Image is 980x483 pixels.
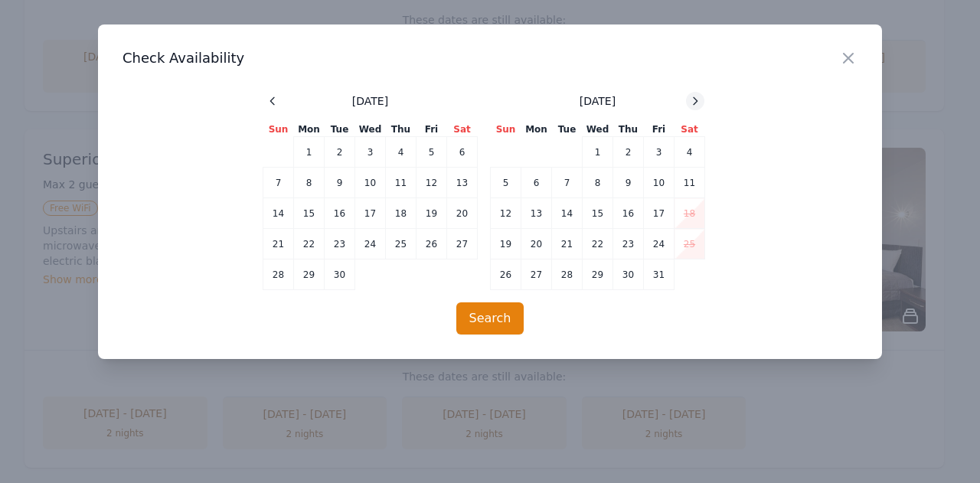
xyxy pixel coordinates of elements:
[675,229,705,259] td: 25
[416,137,447,168] td: 5
[325,259,355,290] td: 30
[294,229,325,259] td: 22
[325,198,355,229] td: 16
[325,137,355,168] td: 2
[294,122,325,137] th: Mon
[386,229,416,259] td: 25
[552,168,583,198] td: 7
[386,198,416,229] td: 18
[447,137,478,168] td: 6
[583,122,613,137] th: Wed
[263,168,294,198] td: 7
[583,198,613,229] td: 15
[355,122,386,137] th: Wed
[386,137,416,168] td: 4
[552,198,583,229] td: 14
[552,229,583,259] td: 21
[675,168,705,198] td: 11
[355,229,386,259] td: 24
[491,122,521,137] th: Sun
[352,93,388,109] span: [DATE]
[613,198,644,229] td: 16
[644,168,675,198] td: 10
[552,259,583,290] td: 28
[355,168,386,198] td: 10
[386,122,416,137] th: Thu
[325,168,355,198] td: 9
[521,122,552,137] th: Mon
[447,168,478,198] td: 13
[416,229,447,259] td: 26
[613,168,644,198] td: 9
[583,137,613,168] td: 1
[263,259,294,290] td: 28
[294,137,325,168] td: 1
[491,229,521,259] td: 19
[613,229,644,259] td: 23
[355,137,386,168] td: 3
[613,122,644,137] th: Thu
[613,137,644,168] td: 2
[644,198,675,229] td: 17
[675,122,705,137] th: Sat
[644,137,675,168] td: 3
[325,229,355,259] td: 23
[447,122,478,137] th: Sat
[644,229,675,259] td: 24
[521,198,552,229] td: 13
[644,259,675,290] td: 31
[263,122,294,137] th: Sun
[294,198,325,229] td: 15
[416,198,447,229] td: 19
[122,49,857,67] h3: Check Availability
[263,229,294,259] td: 21
[583,259,613,290] td: 29
[521,168,552,198] td: 6
[644,122,675,137] th: Fri
[552,122,583,137] th: Tue
[294,259,325,290] td: 29
[583,229,613,259] td: 22
[386,168,416,198] td: 11
[416,122,447,137] th: Fri
[325,122,355,137] th: Tue
[675,137,705,168] td: 4
[447,229,478,259] td: 27
[491,198,521,229] td: 12
[491,259,521,290] td: 26
[294,168,325,198] td: 8
[521,229,552,259] td: 20
[447,198,478,229] td: 20
[355,198,386,229] td: 17
[580,93,616,109] span: [DATE]
[521,259,552,290] td: 27
[456,302,524,335] button: Search
[263,198,294,229] td: 14
[491,168,521,198] td: 5
[613,259,644,290] td: 30
[675,198,705,229] td: 18
[416,168,447,198] td: 12
[583,168,613,198] td: 8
